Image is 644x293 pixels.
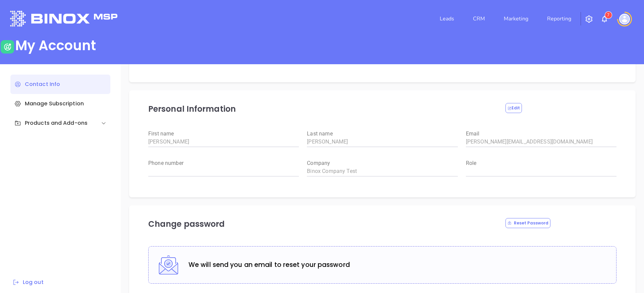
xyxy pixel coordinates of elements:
[466,131,616,136] label: Email
[148,103,497,115] p: Personal Information
[585,15,593,23] img: iconSetting
[1,40,14,54] img: user
[148,218,497,230] p: Change password
[10,75,110,94] div: Contact Info
[505,218,550,228] button: Reset Password
[148,161,299,166] label: Phone number
[307,131,458,136] label: Last name
[470,12,488,25] a: CRM
[307,166,458,177] input: weight
[10,113,110,133] div: Products and Add-ons
[148,166,299,177] input: weight
[600,15,608,23] img: iconNotification
[189,260,350,270] di: We will send you an email to reset your password
[505,103,522,113] button: Edit
[619,14,630,24] img: user
[307,161,458,166] label: Company
[605,12,612,18] sup: 7
[15,37,96,54] div: My Account
[10,94,110,113] div: Manage Subscription
[607,13,609,17] span: 7
[466,166,616,177] input: weight
[10,11,117,26] img: logo
[14,119,88,127] div: Products and Add-ons
[437,12,457,25] a: Leads
[307,136,458,147] input: weight
[544,12,574,25] a: Reporting
[148,131,299,136] label: First name
[159,255,178,275] img: email open
[501,12,531,25] a: Marketing
[148,136,299,147] input: weight
[466,161,616,166] label: Role
[466,136,616,147] input: weight
[10,278,46,287] button: Log out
